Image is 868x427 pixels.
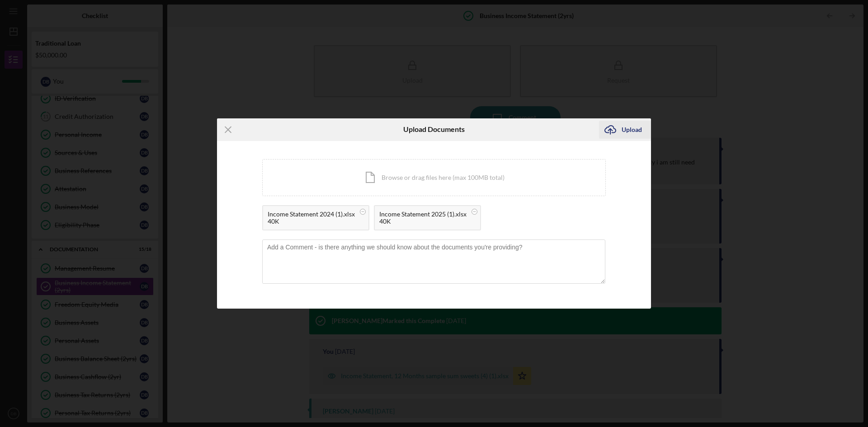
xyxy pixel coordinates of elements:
[268,218,355,225] div: 40K
[403,125,465,133] h6: Upload Documents
[599,121,651,139] button: Upload
[379,218,467,225] div: 40K
[268,211,355,218] div: Income Statement 2024 (1).xlsx
[622,121,642,139] div: Upload
[379,211,467,218] div: Income Statement 2025 (1).xlsx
